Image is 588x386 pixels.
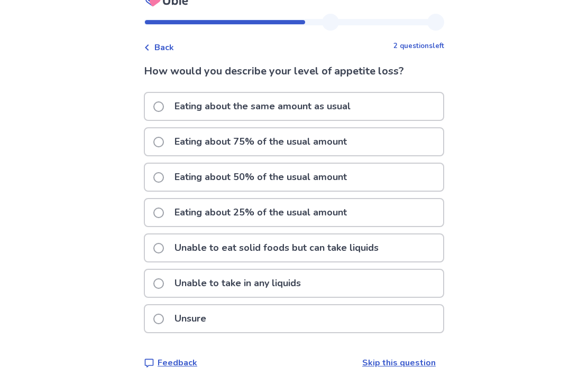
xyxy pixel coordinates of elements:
a: Skip this question [362,357,436,369]
a: Feedback [144,356,197,369]
p: Unsure [168,305,213,332]
p: Eating about 75% of the usual amount [168,128,353,155]
p: Eating about 50% of the usual amount [168,164,353,191]
p: Feedback [158,356,197,369]
span: Back [154,41,174,54]
p: Unable to take in any liquids [168,270,307,297]
p: Eating about the same amount as usual [168,93,357,120]
p: 2 questions left [393,41,444,52]
p: Eating about 25% of the usual amount [168,199,353,226]
p: Unable to eat solid foods but can take liquids [168,234,385,261]
p: How would you describe your level of appetite loss? [144,63,444,79]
